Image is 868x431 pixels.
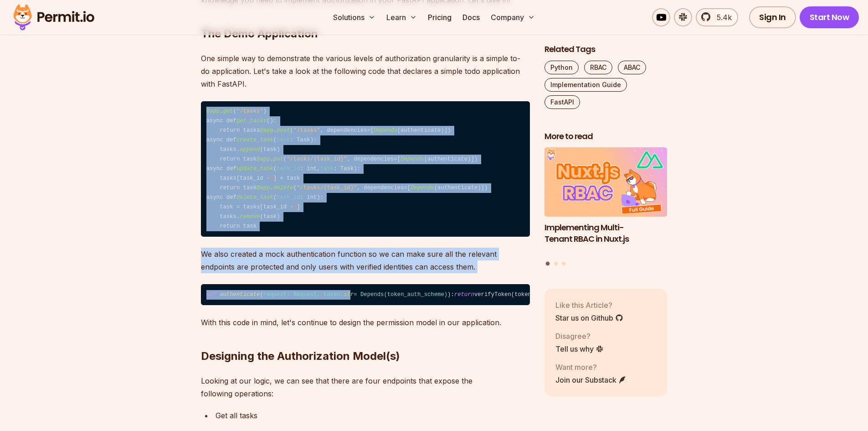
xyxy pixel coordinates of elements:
p: One simple way to demonstrate the various levels of authorization granularity is a simple to-do a... [201,52,530,90]
a: RBAC [584,61,612,74]
span: Depends [401,156,424,162]
button: Go to slide 2 [554,262,558,265]
span: "/tasks/{task_id}" [287,156,347,162]
p: Like this Article? [555,300,623,311]
span: "/tasks" [293,127,320,134]
span: request: Request, token: = Depends( ) [263,291,447,298]
a: Python [544,61,579,74]
p: Looking at our logic, we can see that there are four endpoints that expose the following operations: [201,374,530,400]
button: Go to slide 1 [546,262,550,266]
span: str [344,291,354,298]
p: We also created a mock authentication function so we can make sure all the relevant endpoints are... [201,248,530,273]
span: put [273,156,283,162]
span: @app [260,127,273,134]
span: 1 [293,204,297,210]
span: "/tasks/{task_id}" [297,185,357,191]
li: 1 of 3 [544,148,668,256]
button: Solutions [329,8,379,26]
span: append [240,146,260,153]
button: Learn [383,8,421,26]
a: Pricing [424,8,455,26]
span: 5.4k [711,12,732,23]
span: post [277,127,290,134]
span: create_task [236,137,273,143]
span: delete_task [236,194,273,201]
span: @app [257,156,270,162]
span: @app [206,108,220,114]
h2: More to read [544,131,668,142]
span: return [454,291,474,298]
span: @app [257,185,270,191]
a: Tell us why [555,343,604,354]
span: task [320,166,334,172]
span: task_id [277,166,300,172]
span: "/tasks" [236,108,263,114]
a: Sign In [749,6,796,28]
a: Docs [459,8,483,26]
span: update_task [236,166,273,172]
span: delete [273,185,293,191]
span: 1 [270,175,273,182]
span: task_id [277,194,300,201]
span: authenticate [220,291,260,298]
p: Disagree? [555,331,604,342]
h3: Implementing Multi-Tenant RBAC in Nuxt.js [544,222,668,245]
a: Implementation Guide [544,78,627,92]
a: FastAPI [544,95,580,109]
p: Want more? [555,362,627,373]
span: get_tasks [236,118,267,124]
span: task [277,137,290,143]
h2: Designing the Authorization Model(s) [201,312,530,363]
span: remove [240,213,260,220]
p: Get all tasks [216,409,530,422]
button: Company [487,8,539,26]
code: . ( ) async def (): return tasks . ( , dependencies=[ (authenticate)]) async def ( : Task): tasks... [201,101,530,237]
a: Implementing Multi-Tenant RBAC in Nuxt.jsImplementing Multi-Tenant RBAC in Nuxt.js [544,148,668,256]
a: Start Now [800,6,859,28]
p: With this code in mind, let's continue to design the permission model in our application. [201,316,530,329]
a: 5.4k [696,8,738,26]
div: Posts [544,148,668,267]
img: Permit logo [9,2,98,33]
h2: Related Tags [544,44,668,55]
button: Go to slide 3 [562,262,565,265]
a: Join our Substack [555,374,627,385]
a: ABAC [618,61,646,74]
span: Depends [374,127,397,134]
span: get [223,108,233,114]
span: Depends [411,185,434,191]
img: Implementing Multi-Tenant RBAC in Nuxt.js [544,148,668,217]
span: token_auth_scheme [387,291,444,298]
span: def [206,291,216,298]
a: Star us on Github [555,312,623,323]
code: ( ): verifyToken(token) [201,284,530,305]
